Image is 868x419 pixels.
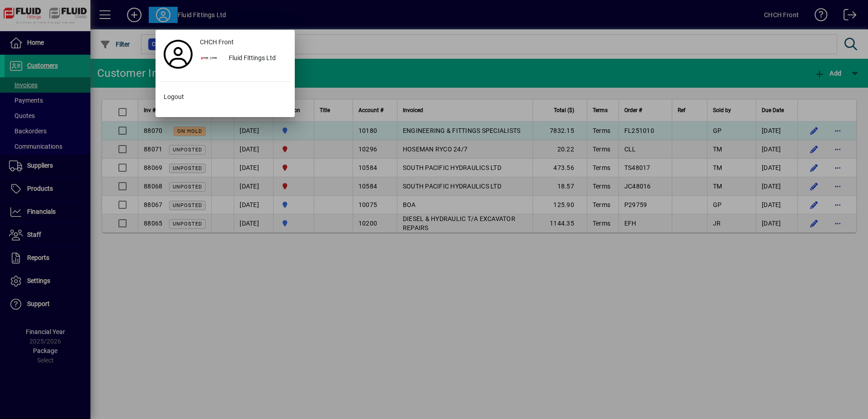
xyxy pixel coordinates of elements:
a: CHCH Front [196,34,290,51]
button: Logout [160,89,290,105]
span: CHCH Front [200,38,234,47]
span: Logout [164,92,184,102]
button: Fluid Fittings Ltd [196,51,290,67]
div: Fluid Fittings Ltd [222,51,290,67]
a: Profile [160,46,196,62]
